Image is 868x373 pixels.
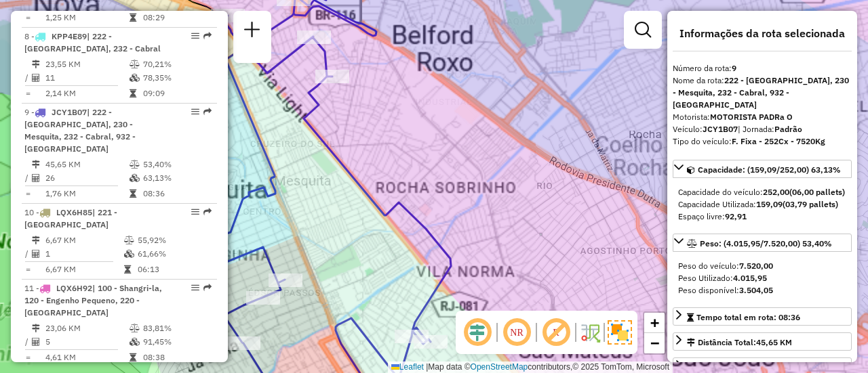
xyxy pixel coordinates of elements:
div: Map data © contributors,© 2025 TomTom, Microsoft [388,361,673,373]
a: Capacidade: (159,09/252,00) 63,13% [673,160,852,178]
a: Zoom out [644,333,665,353]
i: % de utilização da cubagem [130,74,140,82]
i: Distância Total [32,236,40,244]
span: LQX6H92 [56,283,92,293]
td: = [24,87,31,100]
span: | 221 - [GEOGRAPHIC_DATA] [24,207,117,229]
strong: F. Fixa - 252Cx - 7520Kg [732,136,825,146]
div: Capacidade Utilizada: [678,198,846,211]
td: 53,40% [142,158,211,171]
td: 5 [45,335,129,349]
div: Veículo: [673,123,852,135]
i: Tempo total em rota [130,190,136,198]
i: Total de Atividades [32,338,40,346]
strong: (06,00 pallets) [789,187,845,197]
em: Opções [191,108,199,116]
strong: JCY1B07 [703,124,738,134]
td: 83,81% [142,322,211,335]
em: Opções [191,208,199,216]
em: Rota exportada [203,284,212,292]
span: | 222 - [GEOGRAPHIC_DATA], 232 - Cabral [24,31,161,53]
span: Ocultar deslocamento [461,316,494,349]
em: Opções [191,284,199,292]
td: 08:38 [142,351,211,364]
td: 23,55 KM [45,58,129,71]
td: = [24,263,31,276]
span: KPP4E89 [52,31,87,41]
td: / [24,247,31,261]
i: Tempo total em rota [130,89,136,97]
a: Tempo total em rota: 08:36 [673,307,852,326]
a: Nova sessão e pesquisa [239,16,266,47]
span: 45,65 KM [756,337,792,347]
td: 91,45% [142,335,211,349]
strong: 252,00 [763,187,789,197]
td: 11 [45,71,129,85]
strong: Padrão [774,124,802,134]
div: Distância Total: [687,336,792,349]
strong: 92,91 [725,211,747,221]
i: % de utilização do peso [130,60,140,68]
td: 70,21% [142,58,211,71]
a: OpenStreetMap [471,362,528,372]
i: Total de Atividades [32,174,40,182]
i: % de utilização da cubagem [130,174,140,182]
span: | 222 - [GEOGRAPHIC_DATA], 230 - Mesquita, 232 - Cabral, 932 - [GEOGRAPHIC_DATA] [24,107,136,154]
td: = [24,187,31,200]
em: Rota exportada [203,208,212,216]
strong: 4.015,95 [733,273,767,283]
td: 55,92% [137,234,211,247]
td: 23,06 KM [45,322,129,335]
td: = [24,351,31,364]
strong: 159,09 [756,199,783,209]
i: Tempo total em rota [130,14,136,22]
span: Capacidade: (159,09/252,00) 63,13% [698,164,841,175]
span: Peso do veículo: [678,261,773,271]
a: Exibir filtros [629,16,656,43]
span: | 100 - Shangri-la, 120 - Engenho Pequeno, 220 - [GEOGRAPHIC_DATA] [24,283,162,317]
td: 61,66% [137,247,211,261]
i: Tempo total em rota [130,353,136,361]
td: 1,76 KM [45,187,129,200]
div: Nome da rota: [673,74,852,111]
td: / [24,335,31,349]
span: Peso: (4.015,95/7.520,00) 53,40% [700,238,832,248]
div: Capacidade: (159,09/252,00) 63,13% [673,181,852,228]
i: % de utilização do peso [124,236,134,244]
td: 09:09 [142,87,211,100]
div: Peso Utilizado: [678,272,846,284]
a: Zoom in [644,313,665,333]
a: Leaflet [391,362,424,372]
i: Distância Total [32,324,40,332]
div: Capacidade do veículo: [678,186,846,198]
td: 1,25 KM [45,11,129,24]
a: Peso: (4.015,95/7.520,00) 53,40% [673,234,852,252]
div: Peso: (4.015,95/7.520,00) 53,40% [673,255,852,302]
span: JCY1B07 [52,107,87,117]
td: / [24,71,31,85]
img: Fluxo de ruas [579,322,601,343]
div: Tipo do veículo: [673,135,852,148]
span: − [650,334,659,351]
div: Espaço livre: [678,211,846,223]
span: 10 - [24,207,117,229]
i: % de utilização da cubagem [124,250,134,258]
span: 8 - [24,31,161,53]
span: Tempo total em rota: 08:36 [696,312,800,322]
td: 08:36 [142,187,211,200]
strong: 222 - [GEOGRAPHIC_DATA], 230 - Mesquita, 232 - Cabral, 932 - [GEOGRAPHIC_DATA] [673,75,849,110]
td: / [24,171,31,185]
td: 06:13 [137,263,211,276]
td: 63,13% [142,171,211,185]
em: Rota exportada [203,32,212,40]
div: Peso disponível: [678,284,846,297]
em: Opções [191,32,199,40]
td: 45,65 KM [45,158,129,171]
em: Rota exportada [203,108,212,116]
td: 4,61 KM [45,351,129,364]
td: 08:29 [142,11,211,24]
span: LQX6H85 [56,207,92,217]
td: 6,67 KM [45,234,123,247]
span: + [650,314,659,331]
td: 6,67 KM [45,263,123,276]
